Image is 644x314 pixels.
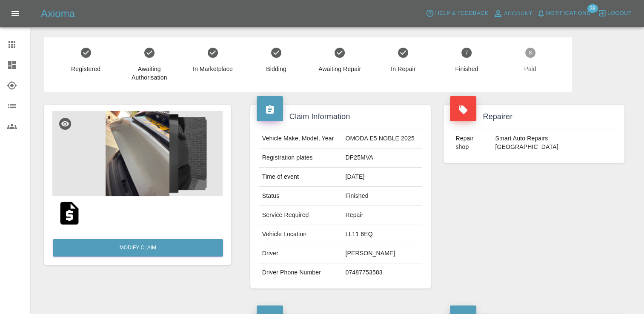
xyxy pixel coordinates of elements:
[504,9,532,19] span: Account
[502,65,558,73] span: Paid
[435,9,488,18] span: Help & Feedback
[259,263,342,282] td: Driver Phone Number
[438,65,495,73] span: Finished
[342,225,422,244] td: LL11 6EQ
[259,148,342,168] td: Registration plates
[535,7,592,20] button: Notifications
[312,65,368,73] span: Awaiting Repair
[596,7,634,20] button: Logout
[452,129,492,157] td: Repair shop
[259,187,342,206] td: Status
[342,148,422,168] td: DP25MVA
[52,111,223,196] img: 568f8095-349c-417c-8fb1-f1d8d7f64c7d
[57,65,114,73] span: Registered
[342,129,422,148] td: OMODA E5 NOBLE 2025
[259,225,342,244] td: Vehicle Location
[529,50,532,56] text: 8
[184,65,241,73] span: In Marketplace
[491,7,535,20] a: Account
[342,168,422,187] td: [DATE]
[41,7,75,20] h5: Axioma
[450,111,618,123] h4: Repairer
[259,244,342,263] td: Driver
[248,65,304,73] span: Bidding
[492,129,616,157] td: Smart Auto Repairs [GEOGRAPHIC_DATA]
[375,65,432,73] span: In Repair
[257,111,425,123] h4: Claim Information
[465,50,468,56] text: 7
[587,4,598,13] span: 38
[259,206,342,225] td: Service Required
[56,200,83,227] img: original/3a2acfed-2663-4c02-9157-87fe74235885
[342,206,422,225] td: Repair
[259,168,342,187] td: Time of event
[121,65,177,82] span: Awaiting Authorisation
[342,187,422,206] td: Finished
[5,3,26,24] button: Open drawer
[53,239,223,257] a: Modify Claim
[424,7,490,20] button: Help & Feedback
[546,9,590,18] span: Notifications
[342,244,422,263] td: [PERSON_NAME]
[259,129,342,148] td: Vehicle Make, Model, Year
[342,263,422,282] td: 07487753583
[607,9,632,18] span: Logout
